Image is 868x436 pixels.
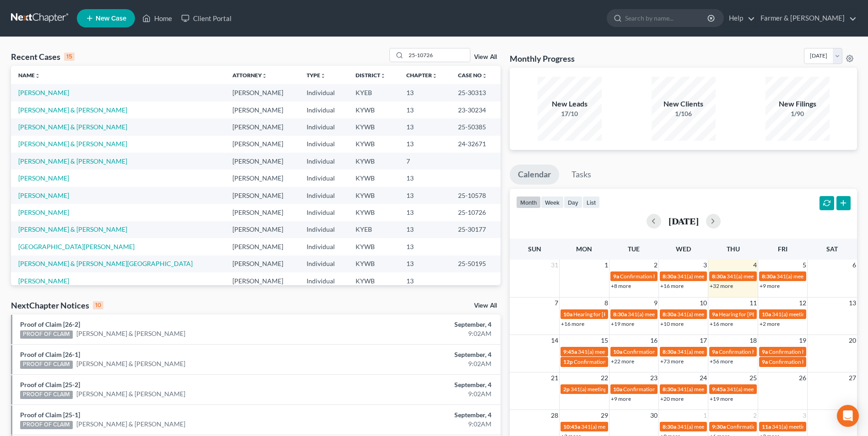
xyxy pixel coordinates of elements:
[611,282,631,289] a: +8 more
[18,277,69,285] a: [PERSON_NAME]
[581,423,669,430] span: 341(a) meeting for [PERSON_NAME]
[399,204,451,221] td: 13
[225,153,299,170] td: [PERSON_NAME]
[340,320,491,329] div: September, 4
[649,372,658,383] span: 23
[749,298,758,308] span: 11
[18,123,127,131] a: [PERSON_NAME] & [PERSON_NAME]
[299,238,348,255] td: Individual
[762,273,776,280] span: 8:30a
[802,410,807,421] span: 3
[18,106,127,114] a: [PERSON_NAME] & [PERSON_NAME]
[613,273,619,280] span: 9a
[563,165,599,185] a: Tasks
[699,335,708,346] span: 17
[620,273,724,280] span: Confirmation hearing for [PERSON_NAME]
[348,118,399,135] td: KYWB
[299,101,348,118] td: Individual
[399,238,451,255] td: 13
[399,118,451,135] td: 13
[20,381,80,388] a: Proof of Claim [25-2]
[340,420,491,429] div: 9:02AM
[399,170,451,186] td: 13
[760,320,780,327] a: +2 more
[623,386,727,393] span: Confirmation hearing for [PERSON_NAME]
[399,187,451,204] td: 13
[802,260,807,271] span: 5
[676,245,691,253] span: Wed
[848,372,857,383] span: 27
[710,395,733,402] a: +19 more
[96,15,126,22] span: New Case
[299,272,348,289] td: Individual
[719,311,790,318] span: Hearing for [PERSON_NAME]
[262,73,267,79] i: unfold_more
[299,255,348,272] td: Individual
[772,311,860,318] span: 341(a) meeting for [PERSON_NAME]
[348,238,399,255] td: KYWB
[628,311,765,318] span: 341(a) meeting for [PERSON_NAME] & [PERSON_NAME]
[399,101,451,118] td: 13
[299,221,348,238] td: Individual
[749,372,758,383] span: 25
[76,359,185,368] a: [PERSON_NAME] & [PERSON_NAME]
[348,272,399,289] td: KYWB
[762,358,768,365] span: 9a
[712,423,726,430] span: 9:30a
[451,84,501,101] td: 25-30313
[710,282,733,289] a: +32 more
[340,389,491,399] div: 9:02AM
[18,157,127,165] a: [PERSON_NAME] & [PERSON_NAME]
[727,423,830,430] span: Confirmation hearing for [PERSON_NAME]
[406,72,437,79] a: Chapterunfold_more
[340,380,491,389] div: September, 4
[613,386,622,393] span: 10a
[18,72,40,79] a: Nameunfold_more
[380,73,386,79] i: unfold_more
[756,10,857,27] a: Farmer & [PERSON_NAME]
[20,411,80,419] a: Proof of Claim [25-1]
[710,358,733,365] a: +56 more
[399,84,451,101] td: 13
[474,303,497,309] a: View All
[576,245,592,253] span: Mon
[18,191,69,199] a: [PERSON_NAME]
[766,109,830,118] div: 1/90
[93,301,103,309] div: 10
[399,272,451,289] td: 13
[652,99,716,109] div: New Clients
[798,372,807,383] span: 26
[710,320,733,327] a: +16 more
[451,221,501,238] td: 25-30177
[18,260,193,267] a: [PERSON_NAME] & [PERSON_NAME][GEOGRAPHIC_DATA]
[18,208,69,216] a: [PERSON_NAME]
[232,72,267,79] a: Attorneyunfold_more
[20,421,73,429] div: PROOF OF CLAIM
[225,255,299,272] td: [PERSON_NAME]
[669,216,699,226] h2: [DATE]
[550,335,559,346] span: 14
[76,329,185,338] a: [PERSON_NAME] & [PERSON_NAME]
[719,348,823,355] span: Confirmation hearing for [PERSON_NAME]
[18,89,69,96] a: [PERSON_NAME]
[299,118,348,135] td: Individual
[663,273,676,280] span: 8:30a
[574,358,726,365] span: Confirmation hearing for [PERSON_NAME] & [PERSON_NAME]
[18,174,69,182] a: [PERSON_NAME]
[712,386,726,393] span: 9:45a
[563,358,573,365] span: 12p
[64,53,75,61] div: 15
[299,187,348,204] td: Individual
[848,335,857,346] span: 20
[299,136,348,153] td: Individual
[613,348,622,355] span: 10a
[348,221,399,238] td: KYEB
[510,53,575,64] h3: Monthly Progress
[138,10,177,27] a: Home
[528,245,541,253] span: Sun
[307,72,326,79] a: Typeunfold_more
[677,311,766,318] span: 341(a) meeting for [PERSON_NAME]
[538,99,602,109] div: New Leads
[340,410,491,420] div: September, 4
[20,391,73,399] div: PROOF OF CLAIM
